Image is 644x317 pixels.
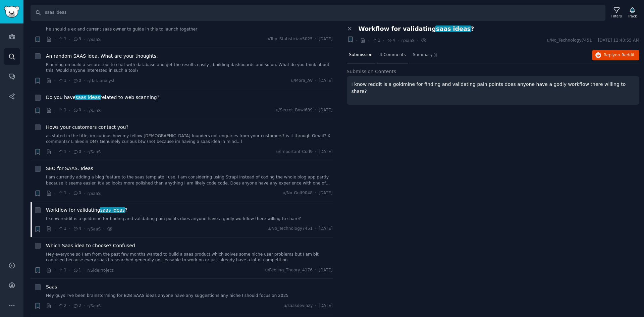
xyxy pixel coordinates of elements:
span: [DATE] [319,107,332,113]
span: [DATE] [319,267,332,273]
span: · [315,149,316,155]
span: r/SaaS [87,108,101,113]
span: · [69,77,70,84]
a: Workflow for validatingsaas ideas? [46,207,127,214]
input: Search Keyword [31,5,605,21]
span: 1 [58,149,66,155]
span: · [54,148,56,155]
a: I am currently adding a blog feature to the saas template i use. I am considering using Strapi in... [46,174,333,186]
span: · [103,225,104,232]
span: 0 [73,107,81,113]
span: · [54,36,56,43]
span: r/SaaS [401,38,415,43]
span: r/SaaS [87,227,101,231]
span: · [84,302,85,309]
span: [DATE] [319,190,332,196]
span: r/SaaS [87,191,101,196]
a: Which Saas idea to choose? Confused [46,242,135,249]
span: 1 [73,267,81,273]
span: · [315,226,316,232]
a: Hey everyone so I am from the past few months wanted to build a saas product which solves some ni... [46,252,333,263]
span: · [69,148,70,155]
span: r/SaaS [87,37,101,42]
span: · [315,78,316,84]
span: 2 [73,303,81,309]
span: 4 [387,38,395,44]
span: · [54,302,56,309]
span: r/SideProject [87,268,113,273]
span: · [69,225,70,232]
button: Replyon Reddit [592,50,639,61]
span: · [397,37,399,44]
span: · [84,36,85,43]
span: u/Important-Cod9 [276,149,313,155]
span: · [54,77,56,84]
span: · [69,302,70,309]
span: Summary [413,52,433,58]
span: · [417,37,418,44]
span: · [69,190,70,197]
span: · [315,107,316,113]
span: u/saasdevlazy [283,303,313,309]
span: Do you have related to web scanning? [46,94,159,101]
span: 1 [58,267,66,273]
span: 4 Comments [380,52,406,58]
a: Planning on build a secure tool to chat with database and get the results easily , building dashb... [46,62,333,74]
span: · [368,37,369,44]
a: An random SAAS idea. What are your thoughts. [46,53,158,60]
span: u/Feeling_Theory_4176 [265,267,313,273]
span: u/Mora_AV [291,78,313,84]
span: · [84,148,85,155]
span: · [315,36,316,42]
span: u/Top_Statistician5025 [266,36,313,42]
span: [DATE] [319,303,332,309]
span: 4 [73,226,81,232]
a: as stated in the title, im curious how my fellow [DEMOGRAPHIC_DATA] founders got enquiries from y... [46,133,333,145]
span: Workflow for validating ? [46,207,127,214]
img: GummySearch logo [4,6,19,18]
span: 1 [58,190,66,196]
span: Reply [604,52,635,58]
span: r/SaaS [87,150,101,154]
a: Hows your customers contact you? [46,124,128,131]
span: saas ideas [100,207,125,213]
span: u/No_Technology7451 [547,38,592,44]
span: 0 [73,78,81,84]
span: 1 [58,78,66,84]
span: [DATE] [319,36,332,42]
span: · [54,267,56,274]
span: Submission Contents [347,68,396,75]
span: 1 [58,107,66,113]
span: · [315,267,316,273]
span: · [594,38,596,44]
span: 1 [58,226,66,232]
span: Submission [349,52,373,58]
span: 1 [58,36,66,42]
span: u/No_Technology7451 [268,226,313,232]
div: Track [628,14,637,18]
span: · [84,107,85,114]
span: · [54,225,56,232]
span: Workflow for validating ? [359,25,474,33]
span: saas ideas [75,95,101,100]
span: 2 [58,303,66,309]
span: SEO for SAAS. Ideas [46,165,93,172]
span: r/dataanalyst [87,78,114,83]
span: [DATE] 12:40:55 AM [598,38,639,44]
a: Hey guys I’ve been brainstorming for B2B SAAS ideas anyone have any suggestions any niche I shoul... [46,293,333,299]
a: Saas [46,283,57,290]
span: [DATE] [319,226,332,232]
span: · [69,267,70,274]
span: · [315,190,316,196]
span: · [84,225,85,232]
span: 0 [73,190,81,196]
span: 1 [372,38,380,44]
span: · [315,303,316,309]
span: · [84,77,85,84]
a: Do you havesaas ideasrelated to web scanning? [46,94,159,101]
span: on Reddit [615,53,635,57]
